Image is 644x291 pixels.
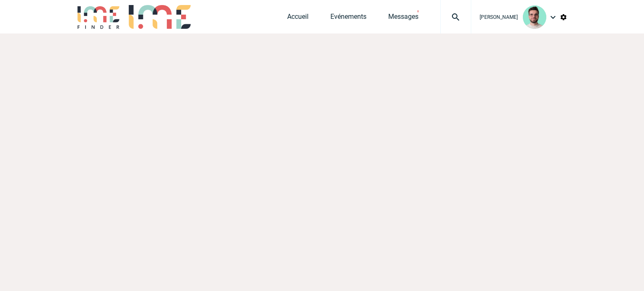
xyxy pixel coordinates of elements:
img: 121547-2.png [523,5,546,29]
span: [PERSON_NAME] [480,14,518,20]
a: Messages [388,13,418,24]
img: IME-Finder [77,5,120,29]
a: Evénements [330,13,366,24]
a: Accueil [287,13,309,24]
